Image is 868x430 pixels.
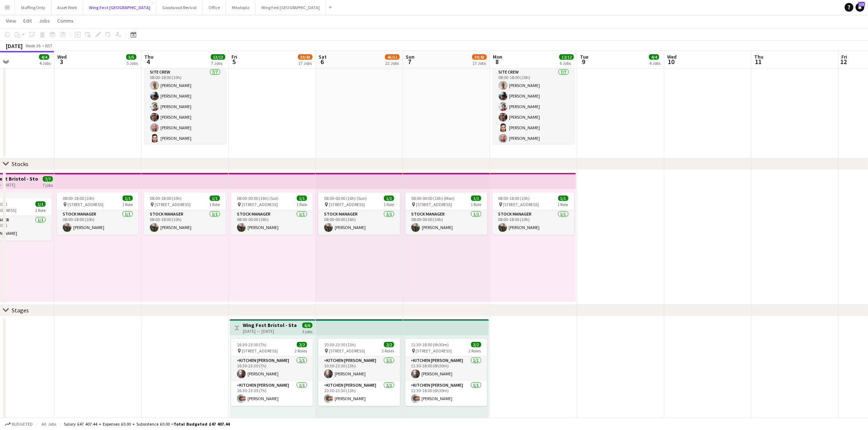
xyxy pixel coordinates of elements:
[64,421,230,427] div: Salary £47 407.44 + Expenses £0.00 + Subsistence £0.00 =
[667,54,677,60] span: Wed
[210,196,220,201] span: 1/1
[57,193,139,235] app-job-card: 08:00-18:00 (10h)1/1 [STREET_ADDRESS]1 RoleStock Manager1/108:00-18:00 (10h)[PERSON_NAME]
[51,0,83,15] button: Asset Work
[297,342,307,347] span: 2/2
[243,328,297,334] div: [DATE] → [DATE]
[384,342,394,347] span: 2/2
[384,196,394,201] span: 1/1
[558,196,568,201] span: 1/1
[12,422,33,427] span: Budgeted
[559,54,574,60] span: 12/12
[416,348,452,354] span: [STREET_ADDRESS]
[649,60,661,66] div: 4 Jobs
[126,54,136,60] span: 5/5
[493,193,574,235] div: 08:00-18:00 (10h)1/1 [STREET_ADDRESS]1 RoleStock Manager1/108:00-18:00 (10h)[PERSON_NAME]
[493,54,502,60] span: Mon
[318,381,400,406] app-card-role: Kitchen [PERSON_NAME]1/110:30-23:30 (13h)[PERSON_NAME]
[579,58,588,66] span: 9
[231,210,313,235] app-card-role: Stock Manager1/108:00-00:00 (16h)[PERSON_NAME]
[324,342,356,347] span: 10:30-23:30 (13h)
[226,0,256,15] button: Meatopia
[144,36,226,144] app-job-card: 08:00-18:00 (10h)7/7Wing Fest Bristol - Build & Derig [STREET_ADDRESS]1 RoleSite Crew7/708:00-18:...
[405,193,487,235] app-job-card: 08:00-00:00 (16h) (Mon)1/1 [STREET_ADDRESS]1 RoleStock Manager1/108:00-00:00 (16h)[PERSON_NAME]
[493,210,574,235] app-card-role: Stock Manager1/108:00-18:00 (10h)[PERSON_NAME]
[57,54,67,60] span: Wed
[15,0,51,15] button: Staffing Only
[36,16,53,25] a: Jobs
[385,60,399,66] div: 22 Jobs
[209,202,220,207] span: 1 Role
[319,54,327,60] span: Sat
[237,342,266,347] span: 16:30-23:30 (7h)
[318,339,400,406] app-job-card: 10:30-23:30 (13h)2/2 [STREET_ADDRESS]2 RolesKitchen [PERSON_NAME]1/110:30-23:30 (13h)[PERSON_NAME...
[54,16,77,25] a: Comms
[297,196,307,201] span: 1/1
[318,193,400,235] div: 08:00-00:00 (16h) (Sun)1/1 [STREET_ADDRESS]1 RoleStock Manager1/108:00-00:00 (16h)[PERSON_NAME]
[144,210,226,235] app-card-role: Stock Manager1/108:00-18:00 (10h)[PERSON_NAME]
[155,202,191,207] span: [STREET_ADDRESS]
[666,58,677,66] span: 10
[405,58,414,66] span: 7
[492,58,502,66] span: 8
[558,202,568,207] span: 1 Role
[856,3,864,12] a: 123
[471,342,481,347] span: 2/2
[35,208,46,213] span: 1 Role
[35,201,46,207] span: 1/1
[503,202,539,207] span: [STREET_ADDRESS]
[230,58,237,66] span: 5
[211,54,225,60] span: 13/13
[211,60,225,66] div: 7 Jobs
[858,2,865,7] span: 123
[144,68,226,156] app-card-role: Site Crew7/708:00-18:00 (10h)[PERSON_NAME][PERSON_NAME][PERSON_NAME][PERSON_NAME][PERSON_NAME][PE...
[411,342,449,347] span: 11:30-18:00 (6h30m)
[385,54,400,60] span: 45/51
[231,54,237,60] span: Fri
[122,202,133,207] span: 1 Role
[416,202,452,207] span: [STREET_ADDRESS]
[840,58,847,66] span: 12
[57,210,139,235] app-card-role: Stock Manager1/108:00-18:00 (10h)[PERSON_NAME]
[144,193,226,235] app-job-card: 08:00-18:00 (10h)1/1 [STREET_ADDRESS]1 RoleStock Manager1/108:00-18:00 (10h)[PERSON_NAME]
[6,17,16,24] span: View
[382,348,394,354] span: 2 Roles
[405,381,487,406] app-card-role: Kitchen [PERSON_NAME]1/111:30-18:00 (6h30m)[PERSON_NAME]
[493,36,575,144] app-job-card: 08:00-18:00 (10h)7/7Wing Fest Bristol - Build & Derig [STREET_ADDRESS]1 RoleSite Crew7/708:00-18:...
[39,54,49,60] span: 4/4
[83,0,156,15] button: Wing Fest [GEOGRAPHIC_DATA]
[242,202,278,207] span: [STREET_ADDRESS]
[649,54,659,60] span: 4/4
[753,58,763,66] span: 11
[63,196,94,201] span: 08:00-18:00 (10h)
[329,202,365,207] span: [STREET_ADDRESS]
[231,339,313,406] app-job-card: 16:30-23:30 (7h)2/2 [STREET_ADDRESS]2 RolesKitchen [PERSON_NAME]1/116:30-23:30 (7h)[PERSON_NAME]K...
[237,196,279,201] span: 08:00-00:00 (16h) (Sat)
[298,60,312,66] div: 17 Jobs
[126,60,138,66] div: 5 Jobs
[43,176,53,182] span: 7/7
[329,348,365,354] span: [STREET_ADDRESS]
[472,60,486,66] div: 17 Jobs
[150,196,182,201] span: 08:00-18:00 (10h)
[384,202,394,207] span: 1 Role
[4,420,34,428] button: Budgeted
[39,17,50,24] span: Jobs
[3,16,19,25] a: View
[174,421,230,427] span: Total Budgeted £47 407.44
[471,196,481,201] span: 1/1
[295,348,307,354] span: 2 Roles
[231,193,313,235] app-job-card: 08:00-00:00 (16h) (Sat)1/1 [STREET_ADDRESS]1 RoleStock Manager1/108:00-00:00 (16h)[PERSON_NAME]
[39,60,51,66] div: 4 Jobs
[405,339,487,406] app-job-card: 11:30-18:00 (6h30m)2/2 [STREET_ADDRESS]2 RolesKitchen [PERSON_NAME]1/111:30-18:00 (6h30m)[PERSON_...
[318,356,400,381] app-card-role: Kitchen [PERSON_NAME]1/110:30-23:30 (13h)[PERSON_NAME]
[23,17,32,24] span: Edit
[45,43,52,48] div: BST
[12,160,28,167] div: Stocks
[580,54,588,60] span: Tue
[405,356,487,381] app-card-role: Kitchen [PERSON_NAME]1/111:30-18:00 (6h30m)[PERSON_NAME]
